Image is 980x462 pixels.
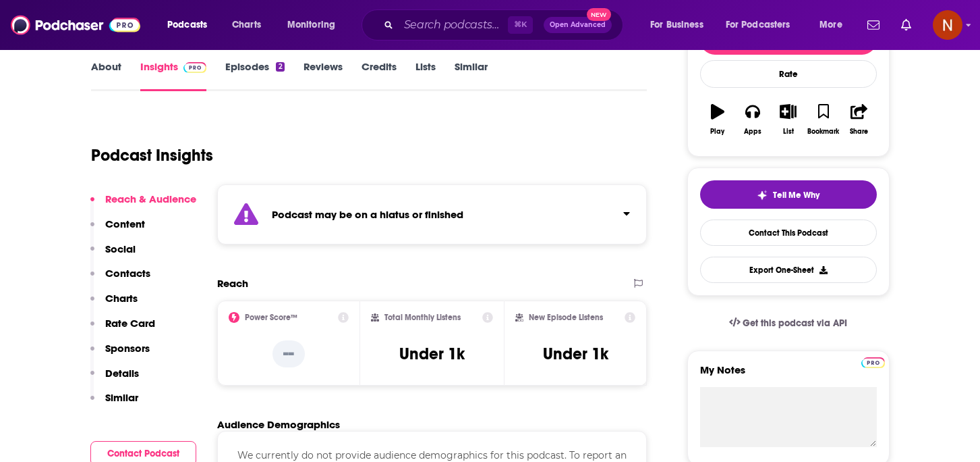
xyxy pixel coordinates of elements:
button: open menu [278,14,353,36]
img: Podchaser Pro [183,62,207,73]
button: Social [90,242,136,267]
span: For Podcasters [726,16,790,34]
button: open menu [641,14,720,36]
a: InsightsPodchaser Pro [140,60,207,91]
span: More [819,16,842,34]
button: Sponsors [90,342,150,367]
button: Rate Card [90,317,155,342]
section: Click to expand status details [217,184,647,245]
span: Get this podcast via API [743,317,847,329]
span: Podcasts [167,16,207,34]
input: Search podcasts, credits, & more... [399,14,508,36]
h3: Under 1k [399,344,465,364]
button: Show profile menu [933,10,962,40]
h2: Power Score™ [245,313,297,322]
span: Charts [232,16,261,34]
a: About [91,60,121,91]
div: Rate [700,60,877,88]
button: open menu [717,14,810,36]
p: Charts [105,292,138,305]
button: Play [700,95,735,144]
p: Social [105,242,136,255]
p: Content [105,217,145,230]
a: Similar [455,60,488,91]
a: Lists [415,60,436,91]
button: Share [841,95,876,144]
p: Rate Card [105,317,155,330]
label: My Notes [700,363,877,387]
div: 2 [276,62,284,72]
button: open menu [158,14,225,36]
button: Open AdvancedNew [544,17,612,33]
div: Play [710,128,724,136]
h2: New Episode Listens [529,313,603,322]
span: ⌘ K [508,16,533,34]
a: Reviews [304,60,343,91]
p: Sponsors [105,342,150,355]
span: Monitoring [287,16,335,34]
a: Get this podcast via API [718,307,859,340]
span: Logged in as AdelNBM [933,10,962,40]
strong: Podcast may be on a hiatus or finished [272,208,463,221]
img: Podchaser - Follow, Share and Rate Podcasts [11,12,140,38]
button: Reach & Audience [90,192,196,217]
button: open menu [810,14,859,36]
img: tell me why sparkle [757,190,768,201]
h2: Reach [217,277,248,290]
a: Credits [362,60,397,91]
span: Tell Me Why [773,190,819,201]
h3: Under 1k [543,344,608,364]
button: Bookmark [806,95,841,144]
a: Pro website [861,355,885,368]
button: List [770,95,805,144]
button: Similar [90,391,138,416]
img: Podchaser Pro [861,357,885,368]
div: Search podcasts, credits, & more... [374,9,636,41]
a: Contact This Podcast [700,220,877,246]
button: Contacts [90,267,150,292]
h2: Audience Demographics [217,418,340,431]
div: List [783,128,794,136]
button: Export One-Sheet [700,257,877,283]
img: User Profile [933,10,962,40]
p: Similar [105,391,138,404]
span: For Business [650,16,703,34]
button: Apps [735,95,770,144]
h2: Total Monthly Listens [384,313,461,322]
span: Open Advanced [550,22,606,28]
div: Apps [744,128,761,136]
h1: Podcast Insights [91,145,213,165]
p: -- [272,340,305,367]
a: Show notifications dropdown [862,14,885,36]
p: Details [105,367,139,380]
button: Charts [90,292,138,317]
div: Share [850,128,868,136]
button: Content [90,217,145,242]
a: Show notifications dropdown [896,14,917,36]
a: Charts [223,14,269,36]
button: Details [90,367,139,392]
span: New [587,8,611,21]
div: Bookmark [807,128,839,136]
button: tell me why sparkleTell Me Why [700,180,877,209]
p: Contacts [105,267,150,280]
a: Episodes2 [225,60,284,91]
p: Reach & Audience [105,192,196,205]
